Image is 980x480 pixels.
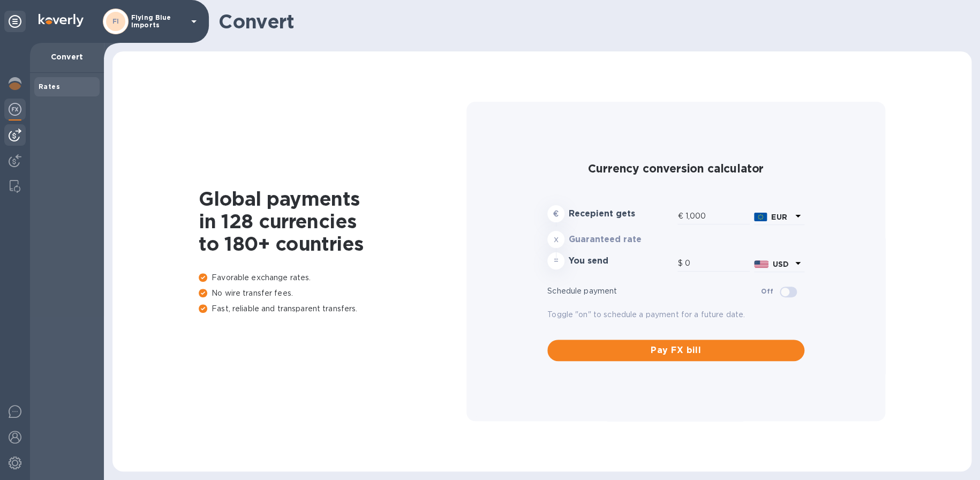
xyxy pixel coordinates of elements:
[773,260,789,268] b: USD
[569,256,673,266] h3: You send
[199,187,466,255] h1: Global payments in 128 currencies to 180+ countries
[547,252,564,269] div: =
[556,344,796,357] span: Pay FX bill
[39,51,95,62] p: Convert
[677,256,684,272] div: $
[685,208,750,224] input: Amount
[547,309,804,320] p: Toggle "on" to schedule a payment for a future date.
[199,288,466,299] p: No wire transfer fees.
[569,235,673,245] h3: Guaranteed rate
[569,209,673,219] h3: Recepient gets
[547,162,804,175] h2: Currency conversion calculator
[39,82,60,91] b: Rates
[9,103,21,116] img: Foreign exchange
[547,340,804,361] button: Pay FX bill
[553,209,559,218] strong: €
[131,14,185,29] p: Flying Blue Imports
[39,14,84,27] img: Logo
[761,287,773,295] b: Off
[754,260,768,268] img: USD
[112,17,119,25] b: FI
[547,286,761,297] p: Schedule payment
[199,272,466,283] p: Favorable exchange rates.
[684,256,750,272] input: Amount
[218,10,963,33] h1: Convert
[771,213,787,221] b: EUR
[677,208,685,224] div: €
[547,231,564,248] div: x
[199,303,466,314] p: Fast, reliable and transparent transfers.
[4,11,26,32] div: Unpin categories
